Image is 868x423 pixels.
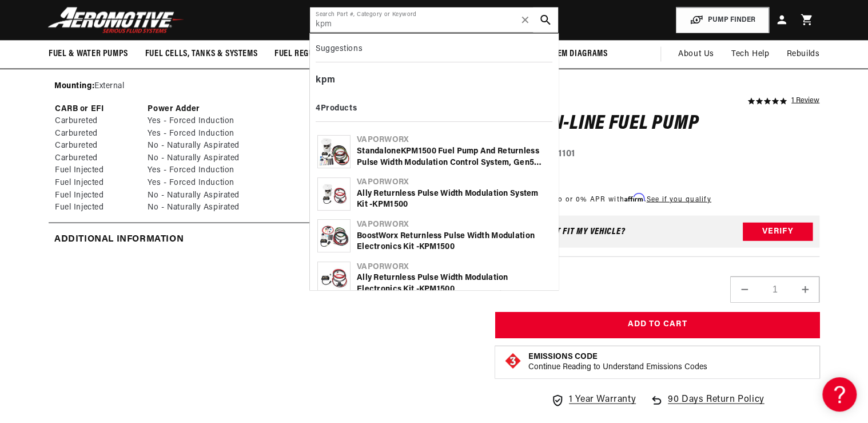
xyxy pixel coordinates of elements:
[555,149,575,159] strong: 11101
[137,41,266,68] summary: Fuel Cells, Tanks & Systems
[650,393,765,419] a: 90 Days Return Policy
[54,201,147,214] td: Fuel Injected
[145,48,257,60] span: Fuel Cells, Tanks & Systems
[310,7,558,33] input: Search by Part Number, Category or Keyword
[372,200,390,209] b: KPM
[791,97,819,105] a: 1 reviews
[528,353,597,361] strong: Emissions Code
[40,41,137,68] summary: Fuel & Water Pumps
[646,196,711,203] a: See if you qualify - Learn more about Affirm Financing (opens in modal)
[624,193,644,201] span: Affirm
[778,41,828,68] summary: Rebuilds
[318,183,350,205] img: Ally Returnless Pulse Width Modulation System Kit - KPM1500
[54,232,184,247] h2: Additional information
[316,39,552,62] div: Suggestions
[723,41,778,68] summary: Tech Help
[504,352,522,370] img: Emissions code
[45,7,188,34] img: Aeromotive
[531,41,616,68] summary: System Diagrams
[743,223,813,241] button: Verify
[502,227,625,236] div: Does This part fit My vehicle?
[540,48,607,60] span: System Diagrams
[533,7,558,33] button: search button
[147,152,320,165] td: No - Naturally Aspirated
[316,76,336,85] b: kpm
[274,48,341,60] span: Fuel Regulators
[316,104,357,113] b: 4 Products
[678,50,714,58] span: About Us
[495,193,711,204] p: Starting at /mo or 0% APR with .
[419,243,437,251] b: KPM
[147,189,320,202] td: No - Naturally Aspirated
[551,393,636,408] a: 1 Year Warranty
[54,152,147,165] td: Carbureted
[318,267,350,289] img: Ally Returnless Pulse Width Modulation Electronics Kit - KPM1500
[147,164,320,177] td: Yes - Forced Induction
[94,82,124,90] span: External
[49,223,472,256] summary: Additional information
[147,115,320,128] td: Yes - Forced Induction
[318,220,350,252] img: BoostWorx Returnless Pulse Width Modulation Electronics Kit - KPM1500
[147,103,320,116] th: Power Adder
[569,393,636,408] span: 1 Year Warranty
[668,393,765,419] span: 90 Days Return Policy
[54,177,147,189] td: Fuel Injected
[49,48,128,60] span: Fuel & Water Pumps
[676,7,769,33] button: PUMP FINDER
[419,285,437,294] b: KPM
[401,147,419,156] b: KPM
[147,128,320,140] td: Yes - Forced Induction
[357,219,551,231] div: VaporWorx
[357,262,551,273] div: VaporWorx
[357,188,551,211] div: Ally Returnless Pulse Width Modulation System Kit - 1500
[670,41,723,68] a: About Us
[357,135,551,146] div: VaporWorx
[528,352,707,373] button: Emissions CodeContinue Reading to Understand Emissions Codes
[495,312,819,338] button: Add to Cart
[54,115,147,128] td: Carbureted
[357,177,551,188] div: VaporWorx
[54,189,147,202] td: Fuel Injected
[266,41,350,68] summary: Fuel Regulators
[495,147,819,162] div: Part Number:
[357,146,551,168] div: Standalone 1500 Fuel Pump and Returnless Pulse Width Modulation Control System, Gen5 Camaro/SS/CT...
[528,362,707,373] p: Continue Reading to Understand Emissions Codes
[731,48,769,61] span: Tech Help
[786,48,819,61] span: Rebuilds
[54,164,147,177] td: Fuel Injected
[318,136,350,168] img: Standalone KPM1500 Fuel Pump and Returnless Pulse Width Modulation Control System, Gen5 Camaro/SS...
[520,11,530,29] span: ✕
[54,128,147,140] td: Carbureted
[54,140,147,152] td: Carbureted
[495,114,819,133] h1: A1000 In-Line Fuel Pump
[147,140,320,152] td: No - Naturally Aspirated
[147,177,320,189] td: Yes - Forced Induction
[357,272,551,295] div: Ally Returnless Pulse Width Modulation Electronics Kit - 1500
[357,231,551,253] div: BoostWorx Returnless Pulse Width Modulation Electronics Kit - 1500
[147,201,320,214] td: No - Naturally Aspirated
[54,103,147,116] th: CARB or EFI
[54,82,94,90] span: Mounting:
